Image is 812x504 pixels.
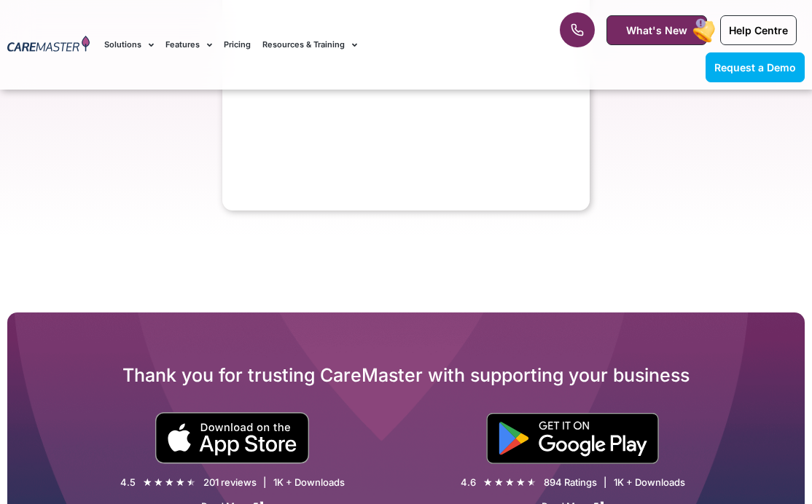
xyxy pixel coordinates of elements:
[483,475,493,490] i: ★
[7,363,805,387] h2: Thank you for trusting CareMaster with supporting your business
[143,475,152,490] i: ★
[262,20,357,69] a: Resources & Training
[729,24,788,36] span: Help Centre
[461,476,476,489] div: 4.6
[154,475,163,490] i: ★
[176,475,185,490] i: ★
[527,475,536,490] i: ★
[224,20,251,69] a: Pricing
[7,36,90,54] img: CareMaster Logo
[203,476,345,489] div: 201 reviews | 1K + Downloads
[720,15,797,45] a: Help Centre
[606,15,707,45] a: What's New
[155,412,310,464] img: small black download on the apple app store button.
[626,24,687,36] span: What's New
[104,20,154,69] a: Solutions
[165,20,212,69] a: Features
[187,475,196,490] i: ★
[706,52,805,82] a: Request a Demo
[516,475,526,490] i: ★
[143,475,196,490] div: 4.5/5
[544,476,685,489] div: 894 Ratings | 1K + Downloads
[120,476,136,489] div: 4.5
[165,475,174,490] i: ★
[714,61,796,74] span: Request a Demo
[505,475,515,490] i: ★
[486,413,659,464] img: "Get is on" Black Google play button.
[483,475,536,490] div: 4.6/5
[104,20,518,69] nav: Menu
[494,475,504,490] i: ★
